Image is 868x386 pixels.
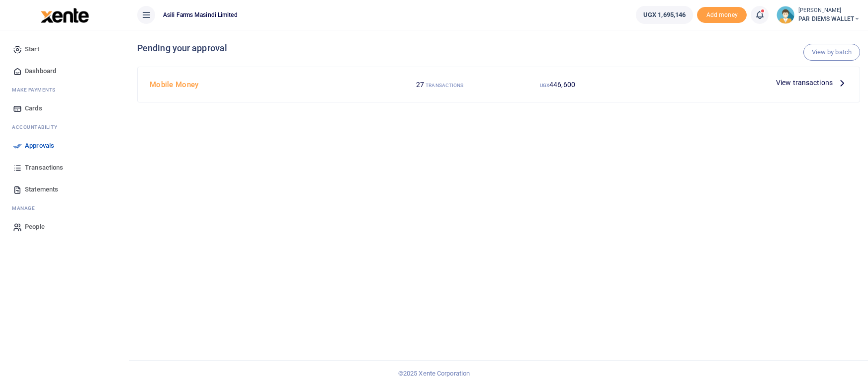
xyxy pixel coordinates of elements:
[8,82,121,97] li: M
[137,43,860,54] h4: Pending your approval
[798,6,860,15] small: [PERSON_NAME]
[8,60,121,82] a: Dashboard
[803,44,860,61] a: View by batch
[159,10,242,19] span: Asili Farms Masindi Limited
[8,38,121,60] a: Start
[8,157,121,179] a: Transactions
[416,81,424,89] span: 27
[776,77,833,88] span: View transactions
[8,97,121,119] a: Cards
[8,135,121,157] a: Approvals
[697,10,747,18] a: Add money
[19,124,57,130] span: countability
[8,179,121,200] a: Statements
[25,103,42,113] span: Cards
[25,163,63,173] span: Transactions
[540,83,549,88] small: UGX
[549,81,575,89] span: 446,600
[8,119,121,135] li: Ac
[25,222,45,232] span: People
[426,83,463,88] small: TRANSACTIONS
[777,6,860,24] a: profile-user [PERSON_NAME] PAR DIEMS WALLET
[798,14,860,23] span: PAR DIEMS WALLET
[8,216,121,238] a: People
[25,44,39,54] span: Start
[25,141,54,151] span: Approvals
[697,7,747,23] li: Toup your wallet
[40,11,89,18] a: logo-small logo-large logo-large
[643,10,686,20] span: UGX 1,695,146
[636,6,693,24] a: UGX 1,695,146
[25,185,58,194] span: Statements
[41,8,89,23] img: logo-large
[777,6,794,24] img: profile-user
[632,6,697,24] li: Wallet ballance
[17,205,35,211] span: anage
[17,87,56,93] span: ake Payments
[150,79,377,90] h4: Mobile Money
[697,7,747,23] span: Add money
[8,200,121,216] li: M
[25,66,56,76] span: Dashboard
